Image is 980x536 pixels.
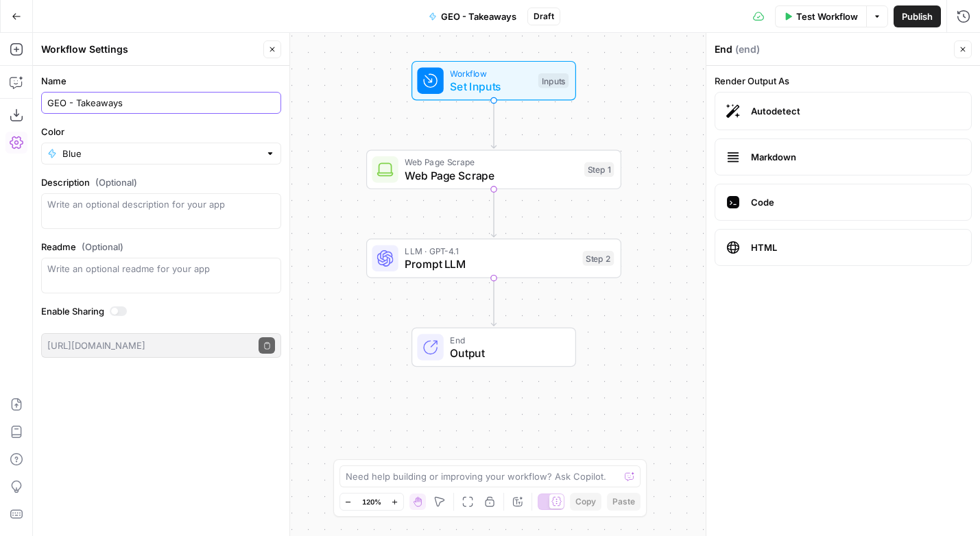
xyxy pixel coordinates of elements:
[41,74,281,88] label: Name
[62,147,260,160] input: Blue
[775,5,866,27] button: Test Workflow
[366,61,621,101] div: WorkflowSet InputsInputs
[534,10,554,23] span: Draft
[583,251,614,266] div: Step 2
[405,245,576,258] span: LLM · GPT-4.1
[751,195,960,209] span: Code
[420,5,525,27] button: GEO - Takeaways
[450,333,562,346] span: End
[41,125,281,138] label: Color
[491,278,496,326] g: Edge from step_2 to end
[584,162,614,178] div: Step 1
[450,66,531,80] span: Workflow
[95,175,137,189] span: (Optional)
[570,493,601,511] button: Copy
[47,96,275,110] input: Untitled
[735,42,760,56] span: ( end )
[575,496,596,508] span: Copy
[366,150,621,190] div: Web Page ScrapeWeb Page ScrapeStep 1
[751,150,960,164] span: Markdown
[41,240,281,254] label: Readme
[405,256,576,272] span: Prompt LLM
[607,493,641,511] button: Paste
[450,78,531,95] span: Set Inputs
[751,241,960,254] span: HTML
[902,10,933,23] span: Publish
[715,42,950,56] div: End
[491,101,496,149] g: Edge from start to step_1
[441,10,516,23] span: GEO - Takeaways
[82,240,123,254] span: (Optional)
[894,5,941,27] button: Publish
[491,189,496,237] g: Edge from step_1 to step_2
[41,304,281,318] label: Enable Sharing
[538,73,569,88] div: Inputs
[405,167,577,184] span: Web Page Scrape
[715,74,972,88] label: Render Output As
[796,10,858,23] span: Test Workflow
[612,496,635,508] span: Paste
[405,156,577,169] span: Web Page Scrape
[41,175,281,189] label: Description
[366,239,621,278] div: LLM · GPT-4.1Prompt LLMStep 2
[362,496,381,507] span: 120%
[450,345,562,361] span: Output
[366,328,621,367] div: EndOutput
[41,42,259,56] div: Workflow Settings
[751,104,960,118] span: Autodetect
